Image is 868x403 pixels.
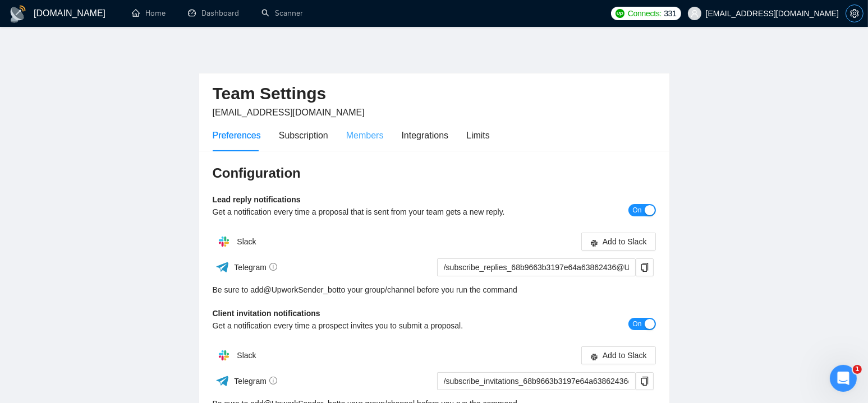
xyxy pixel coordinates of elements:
span: info-circle [269,377,277,385]
a: homeHome [132,8,166,18]
img: ww3wtPAAAAAElFTkSuQmCC [215,260,229,274]
button: slackAdd to Slack [581,233,656,251]
h2: Team Settings [213,82,656,105]
a: setting [846,9,864,18]
a: @UpworkSender_bot [264,284,339,296]
span: info-circle [269,263,277,271]
span: copy [636,263,653,272]
button: setting [846,4,864,22]
span: On [632,318,641,330]
button: slackAdd to Slack [581,346,656,364]
span: slack [590,239,598,247]
span: setting [846,9,863,18]
span: Add to Slack [603,235,647,248]
div: Members [346,128,384,142]
span: copy [636,377,653,386]
span: Add to Slack [603,349,647,362]
span: Slack [237,351,256,360]
img: hpQkSZIkSZIkSZIkSZIkSZIkSZIkSZIkSZIkSZIkSZIkSZIkSZIkSZIkSZIkSZIkSZIkSZIkSZIkSZIkSZIkSZIkSZIkSZIkS... [213,344,235,367]
a: searchScanner [261,8,303,18]
span: 331 [664,7,676,20]
img: hpQkSZIkSZIkSZIkSZIkSZIkSZIkSZIkSZIkSZIkSZIkSZIkSZIkSZIkSZIkSZIkSZIkSZIkSZIkSZIkSZIkSZIkSZIkSZIkS... [213,230,235,253]
img: upwork-logo.png [616,9,624,18]
div: Preferences [213,128,261,142]
span: user [691,10,699,17]
span: Telegram [234,377,277,386]
div: Get a notification every time a prospect invites you to submit a proposal. [213,319,545,332]
div: Get a notification every time a proposal that is sent from your team gets a new reply. [213,206,545,218]
span: [EMAIL_ADDRESS][DOMAIN_NAME] [213,108,365,117]
span: Telegram [234,263,277,272]
span: slack [590,353,598,361]
span: On [632,204,641,216]
span: Connects: [628,7,662,20]
img: logo [9,5,27,23]
b: Lead reply notifications [213,195,301,204]
div: Limits [466,128,490,142]
img: ww3wtPAAAAAElFTkSuQmCC [215,374,229,388]
span: 1 [853,365,862,374]
button: copy [636,258,654,276]
b: Client invitation notifications [213,309,320,318]
button: copy [636,372,654,390]
div: Integrations [402,128,449,142]
h3: Configuration [213,164,656,182]
span: Slack [237,237,256,246]
a: dashboardDashboard [188,8,239,18]
div: Subscription [279,128,328,142]
iframe: Intercom live chat [830,365,857,392]
div: Be sure to add to your group/channel before you run the command [213,284,656,296]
